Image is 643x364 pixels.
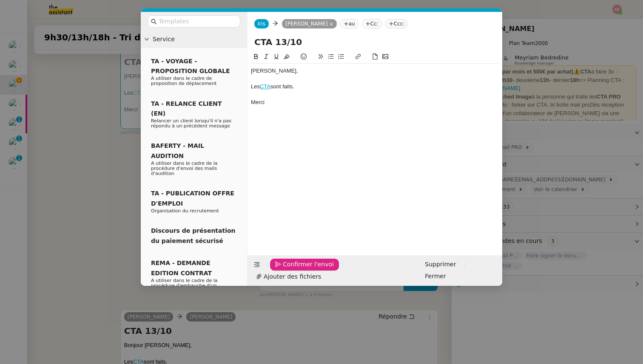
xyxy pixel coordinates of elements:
[258,21,265,27] span: Iris
[141,31,247,48] div: Service
[151,227,236,244] span: Discours de présentation du paiement sécurisé
[151,208,219,214] span: Organisation du recrutement
[270,259,339,271] button: Confirmer l'envoi
[251,99,499,106] div: Merci
[425,271,446,281] span: Fermer
[340,19,358,28] nz-tag: au
[151,142,204,159] span: BAFERTY - MAIL AUDITION
[251,83,499,90] div: Les sont faits.
[425,260,456,269] span: Supprimer
[151,76,216,86] span: A utiliser dans le cadre de proposition de déplacement
[254,36,495,48] input: Subject
[420,271,451,282] button: Fermer
[151,100,222,117] span: TA - RELANCE CLIENT (EN)
[153,34,244,44] span: Service
[251,67,499,75] div: [PERSON_NAME],
[282,19,337,28] nz-tag: [PERSON_NAME]
[420,259,461,271] button: Supprimer
[260,83,270,90] a: CTA
[151,118,231,129] span: Relancer un client lorsqu'il n'a pas répondu à un précédent message
[151,278,218,293] span: A utiliser dans le cadre de la procédure d'embauche d'un nouveau salarié
[151,58,230,74] span: TA - VOYAGE - PROPOSITION GLOBALE
[159,17,235,26] input: Templates
[264,272,321,282] span: Ajouter des fichiers
[151,161,218,176] span: A utiliser dans le cadre de la procédure d'envoi des mails d'audition
[251,271,326,282] button: Ajouter des fichiers
[283,260,334,269] span: Confirmer l'envoi
[151,260,212,276] span: REMA - DEMANDE EDITION CONTRAT
[385,19,408,28] nz-tag: Ccc:
[151,190,234,206] span: TA - PUBLICATION OFFRE D'EMPLOI
[362,19,382,28] nz-tag: Cc:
